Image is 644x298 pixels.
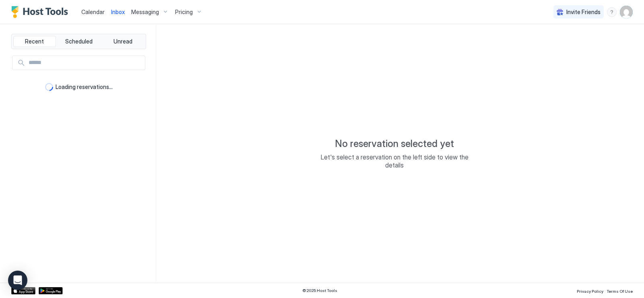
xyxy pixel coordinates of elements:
a: Google Play Store [39,287,63,294]
span: Privacy Policy [577,289,603,294]
a: Calendar [81,8,105,16]
div: Open Intercom Messenger [8,271,27,290]
button: Unread [101,36,144,47]
div: loading [45,83,53,91]
span: Unread [114,38,132,45]
a: Inbox [111,8,125,16]
div: tab-group [11,34,146,49]
span: Inbox [111,8,125,15]
span: Invite Friends [566,8,601,16]
a: Host Tools Logo [11,6,72,18]
span: Let's select a reservation on the left side to view the details [314,153,475,169]
span: Loading reservations... [56,83,113,91]
a: Terms Of Use [607,286,633,295]
span: © 2025 Host Tools [302,288,337,293]
span: Terms Of Use [607,289,633,294]
span: No reservation selected yet [335,138,454,150]
input: Input Field [25,56,145,70]
span: Pricing [175,8,193,16]
a: Privacy Policy [577,286,603,295]
span: Messaging [131,8,159,16]
a: App Store [11,287,35,294]
span: Recent [25,38,44,45]
span: Calendar [81,8,105,15]
span: Scheduled [65,38,93,45]
div: menu [607,7,617,17]
div: User profile [620,6,633,19]
button: Scheduled [58,36,100,47]
button: Recent [13,36,56,47]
